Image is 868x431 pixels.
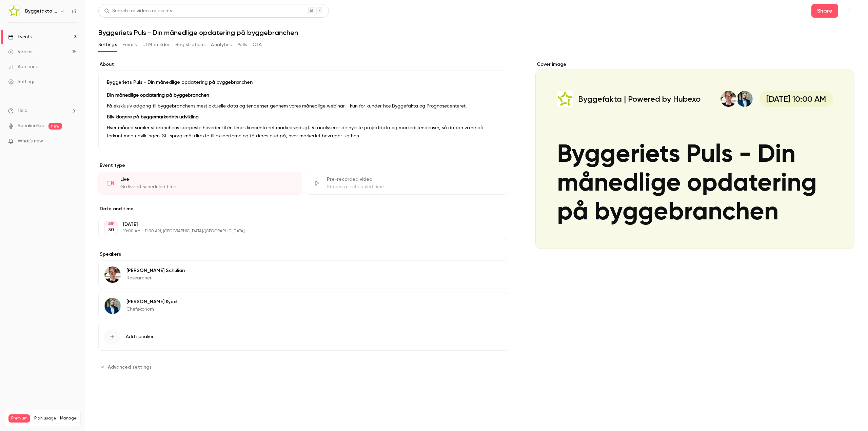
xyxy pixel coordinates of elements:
[253,39,262,50] button: CTA
[104,7,172,15] div: Search for videos or events
[211,39,232,50] button: Analytics
[237,39,247,50] button: Polls
[107,124,500,140] p: Hver måned samler vi branchens skarpeste hoveder til én times koncentreret markedsindsigt. Vi ana...
[107,93,209,98] strong: Din månedlige opdatering på byggebranchen
[126,333,154,340] span: Add speaker
[34,416,56,421] span: Plan usage
[98,162,508,169] p: Event type
[305,172,509,195] div: Pre-recorded videoStream at scheduled time
[60,416,76,421] a: Manage
[8,63,38,70] div: Audience
[98,361,508,372] section: Advanced settings
[535,61,854,249] section: Cover image
[107,102,500,110] p: Få eksklusiv adgang til byggebranchens mest aktuelle data og tendenser gennem vores månedlige web...
[18,138,43,145] span: What's new
[98,61,508,68] label: About
[25,8,57,15] h6: Byggefakta | Powered by Hubexo
[104,267,121,283] img: Rasmus Schulian
[120,176,294,183] div: Live
[18,122,44,130] a: SpeakerHub
[123,229,472,234] p: 10:00 AM - 11:00 AM, [GEOGRAPHIC_DATA]/[GEOGRAPHIC_DATA]
[98,205,508,212] label: Date and time
[104,298,121,314] img: Martin Kyed
[98,292,508,320] div: Martin Kyed[PERSON_NAME] KyedCheføkonom
[120,183,294,190] div: Go live at scheduled time
[108,364,152,371] span: Advanced settings
[98,251,508,258] label: Speakers
[107,115,199,119] strong: Bliv klogere på byggemarkedets udvikling
[327,176,500,183] div: Pre-recorded video
[8,107,77,114] li: help-dropdown-opener
[327,183,500,190] div: Stream at scheduled time
[8,48,32,55] div: Videos
[126,298,177,305] p: [PERSON_NAME] Kyed
[107,79,500,86] p: Byggeriets Puls - Din månedlige opdatering på byggebranchen
[98,361,156,372] button: Advanced settings
[98,323,508,351] button: Add speaker
[105,221,117,226] div: SEP
[126,275,185,281] p: Researcher
[98,260,508,289] div: Rasmus Schulian[PERSON_NAME] SchulianResearcher
[8,414,30,423] span: Premium
[108,227,114,233] p: 30
[8,78,35,85] div: Settings
[175,39,205,50] button: Registrations
[98,39,117,50] button: Settings
[123,221,472,228] p: [DATE]
[18,107,27,114] span: Help
[811,4,838,18] button: Share
[535,61,854,68] label: Cover image
[48,123,62,130] span: new
[126,267,185,274] p: [PERSON_NAME] Schulian
[8,6,19,17] img: Byggefakta | Powered by Hubexo
[142,39,170,50] button: UTM builder
[126,306,177,313] p: Cheføkonom
[98,28,854,37] h1: Byggeriets Puls - Din månedlige opdatering på byggebranchen
[122,39,137,50] button: Emails
[98,172,302,195] div: LiveGo live at scheduled time
[8,34,32,40] div: Events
